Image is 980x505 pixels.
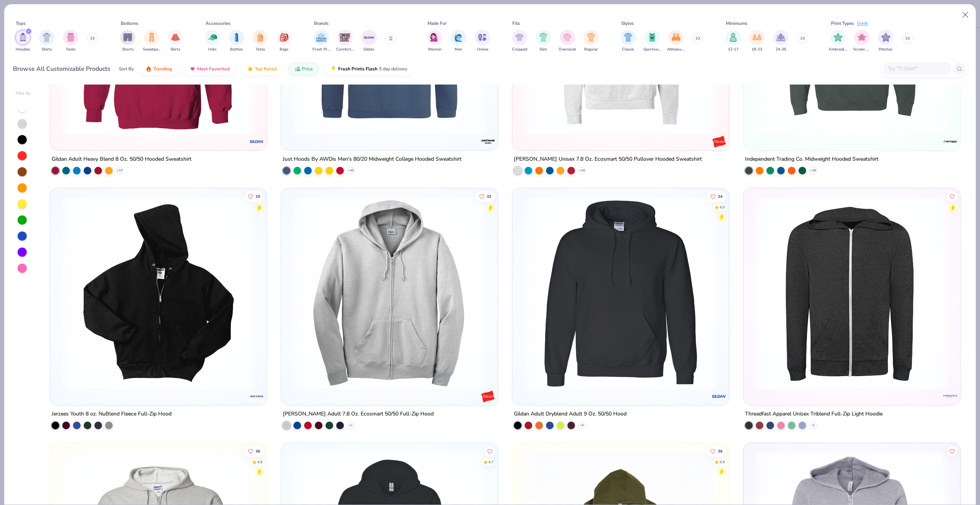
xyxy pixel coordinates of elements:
[643,30,661,52] div: filter for Sportswear
[259,196,460,390] img: 03472ca9-5dc1-4e0b-b00d-ecff59958973
[247,66,253,72] img: TopRated.gif
[475,191,495,202] button: Like
[455,47,462,52] span: Men
[451,30,466,52] button: filter button
[620,30,636,52] button: filter button
[184,62,235,75] button: Most Favorited
[718,194,722,198] span: 24
[241,62,282,75] button: Top Rated
[749,30,765,52] div: filter for 18-23
[430,33,439,42] img: Women Image
[580,423,584,428] span: + 6
[277,30,292,52] div: filter for Bags
[643,30,661,52] button: filter button
[244,191,264,202] button: Like
[208,47,217,52] span: Hats
[773,30,789,52] div: filter for 24-35
[475,30,490,52] button: filter button
[515,33,524,42] img: Cropped Image
[123,33,132,42] img: Shorts Image
[349,423,353,428] span: + 2
[63,30,78,52] div: filter for Tanks
[39,30,54,52] div: filter for Shirts
[120,30,135,52] button: filter button
[16,47,30,52] span: Hoodies
[205,30,220,52] button: filter button
[66,33,75,42] img: Tanks Image
[16,20,26,27] div: Tops
[147,33,156,42] img: Sweatpants Image
[943,134,958,149] img: Independent Trading Co. logo
[672,33,680,42] img: Athleisure Image
[168,30,183,52] div: filter for Skirts
[190,66,196,72] img: most_fav.gif
[726,20,747,27] div: Minimums
[153,66,172,72] span: Trending
[829,30,847,52] div: filter for Embroidery
[878,30,893,52] div: filter for Patches
[584,47,598,52] span: Regular
[776,47,786,52] span: 24-35
[316,32,327,43] img: Fresh Prints Image
[257,459,262,465] div: 4.8
[427,30,442,52] div: filter for Women
[853,30,871,52] button: filter button
[325,62,413,75] button: Fresh Prints Flash5 day delivery
[15,30,31,52] div: filter for Hoodies
[624,33,633,42] img: Classic Image
[579,168,585,173] span: + 26
[313,30,330,52] div: filter for Fresh Prints
[512,30,527,52] div: filter for Cropped
[853,47,871,52] span: Screen Print
[122,47,134,52] span: Shorts
[363,47,374,52] span: Gildan
[728,47,739,52] span: 12-17
[117,168,122,173] span: + 37
[280,47,288,52] span: Bags
[514,409,627,419] div: Gildan Adult Dryblend Adult 9 Oz. 50/50 Hood
[171,33,180,42] img: Skirts Image
[667,30,685,52] div: filter for Athleisure
[280,33,288,42] img: Bags Image
[478,33,487,42] img: Unisex Image
[648,33,656,42] img: Sportswear Image
[13,64,110,73] div: Browse All Customizable Products
[42,47,52,52] span: Shirts
[706,446,726,456] button: Like
[887,64,946,73] input: Try "T-Shirt"
[283,155,462,164] div: Just Hoods By AWDis Men's 80/20 Midweight College Hooded Sweatshirt
[66,47,76,52] span: Tanks
[143,30,160,52] button: filter button
[512,47,527,52] span: Cropped
[536,30,551,52] button: filter button
[512,30,527,52] button: filter button
[143,30,160,52] div: filter for Sweatpants
[339,32,351,43] img: Comfort Colors Image
[587,33,596,42] img: Regular Image
[428,20,447,27] div: Made For
[829,47,847,52] span: Embroidery
[52,409,172,419] div: Jerzees Youth 8 oz. NuBlend Fleece Full-Zip Hood
[336,30,354,52] button: filter button
[15,30,31,52] button: filter button
[361,30,377,52] button: filter button
[834,33,842,42] img: Embroidery Image
[121,20,138,27] div: Bottoms
[168,30,183,52] button: filter button
[958,8,973,22] button: Close
[514,155,702,164] div: [PERSON_NAME] Unisex 7.8 Oz. Ecosmart 50/50 Pullover Hooded Sweatshirt
[752,47,762,52] span: 18-23
[719,204,724,210] div: 4.9
[120,30,135,52] div: filter for Shorts
[289,196,490,390] img: 5fe639e1-b042-4589-8615-dcdc8070905d
[539,33,548,42] img: Slim Image
[256,33,264,42] img: Totes Image
[559,30,576,52] div: filter for Oversized
[363,32,375,43] img: Gildan Image
[881,33,890,42] img: Patches Image
[488,459,493,465] div: 4.7
[205,30,220,52] div: filter for Hats
[58,196,259,390] img: 966b1829-d788-4978-b8c7-8fea349d0687
[140,62,178,75] button: Trending
[718,449,722,453] span: 36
